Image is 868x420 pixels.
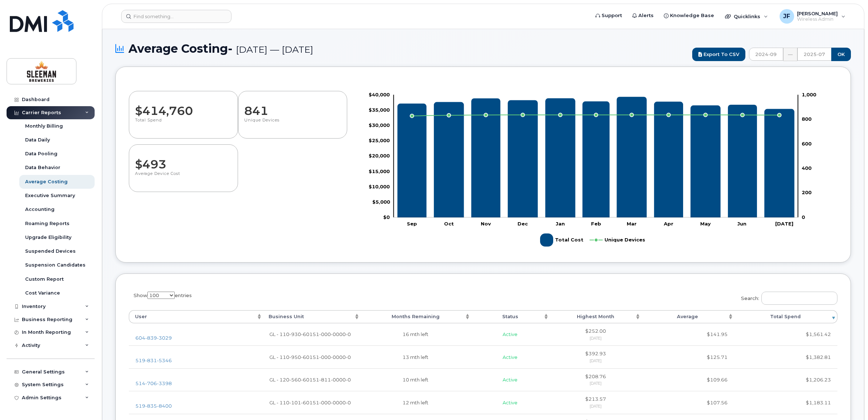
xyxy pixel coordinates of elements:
[157,380,172,386] span: 3398
[135,97,231,117] dd: $414,760
[540,231,583,249] g: Total Cost
[776,220,794,226] tspan: [DATE]
[244,117,340,131] p: Unique Devices
[360,323,471,345] td: 16 mth left
[129,310,263,323] th: User: activate to sort column ascending
[749,48,783,61] input: FROM
[503,354,518,360] span: Active
[145,335,157,341] span: 839
[590,359,602,363] span: [DATE]
[372,199,390,204] g: $0
[407,220,417,226] tspan: Sep
[797,48,832,61] input: TO
[157,335,172,341] span: 3029
[802,91,816,97] tspan: 1,000
[372,199,390,204] tspan: $5,000
[269,331,354,338] div: GL - 110-930-60151-000-0000-0
[129,287,192,301] label: Show entries
[157,403,172,409] span: 8400
[503,377,518,383] span: Active
[369,137,390,143] tspan: $25,000
[627,220,637,226] tspan: Mar
[147,292,175,299] select: Showentries
[157,357,172,363] span: 5346
[692,48,745,61] a: Export to CSV
[135,357,172,363] a: 5198315346
[360,368,471,391] td: 10 mth left
[540,231,645,249] g: Legend
[802,189,812,195] tspan: 200
[360,391,471,413] td: 12 mth left
[556,220,565,226] tspan: Jan
[802,165,812,171] tspan: 400
[585,396,606,402] span: $213.57
[269,399,354,406] div: GL - 110-101-60151-000-0000-0
[802,140,812,146] tspan: 600
[590,381,602,386] span: [DATE]
[383,214,390,220] g: $0
[738,220,747,226] tspan: Jun
[503,400,518,405] span: Active
[481,220,491,226] tspan: Nov
[145,380,157,386] span: 706
[734,310,837,323] th: Total Spend: activate to sort column ascending
[369,153,390,159] tspan: $20,000
[700,220,711,226] tspan: May
[236,44,313,55] span: [DATE] — [DATE]
[135,335,172,341] span: 604
[802,116,812,122] tspan: 800
[590,336,602,341] span: [DATE]
[518,220,528,226] tspan: Dec
[503,331,518,337] span: Active
[369,137,390,143] g: $0
[135,357,172,363] span: 519
[734,391,837,413] td: $1,183.11
[135,403,172,409] a: 5198358400
[550,310,641,323] th: Highest Month: activate to sort column ascending
[369,107,390,113] g: $0
[135,380,172,386] span: 514
[244,97,340,117] dd: 841
[369,183,390,189] g: $0
[471,310,550,323] th: Status: activate to sort column ascending
[734,368,837,391] td: $1,206.23
[263,310,360,323] th: Business Unit: activate to sort column ascending
[585,351,606,356] span: $392.93
[360,345,471,368] td: 13 mth left
[369,91,390,97] g: $0
[641,368,734,391] td: $109.66
[590,231,645,249] g: Unique Devices
[135,335,172,341] a: 6048393029
[135,171,232,184] p: Average Device Cost
[369,91,390,97] tspan: $40,000
[269,376,354,383] div: GL - 120-560-60151-811-0000-0
[269,354,354,361] div: GL - 110-950-60151-000-0000-0
[135,380,172,386] a: 5147063398
[145,403,157,409] span: 835
[761,292,837,305] input: Search:
[591,220,601,226] tspan: Feb
[641,310,734,323] th: Average: activate to sort column ascending
[360,310,471,323] th: Months Remaining: activate to sort column ascending
[590,404,602,409] span: [DATE]
[802,214,805,220] tspan: 0
[369,168,390,174] tspan: $15,000
[641,391,734,413] td: $107.56
[736,287,837,307] label: Search:
[135,117,231,131] p: Total Spend
[228,41,233,56] span: -
[397,97,794,217] g: Total Cost
[369,168,390,174] g: $0
[641,323,734,345] td: $141.95
[734,323,837,345] td: $1,561.42
[585,373,606,379] span: $208.76
[369,122,390,128] tspan: $30,000
[145,357,157,363] span: 831
[663,220,673,226] tspan: Apr
[831,48,851,61] input: OK
[135,403,172,409] span: 519
[128,42,313,55] span: Average Costing
[369,153,390,159] g: $0
[369,107,390,113] tspan: $35,000
[641,345,734,368] td: $125.71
